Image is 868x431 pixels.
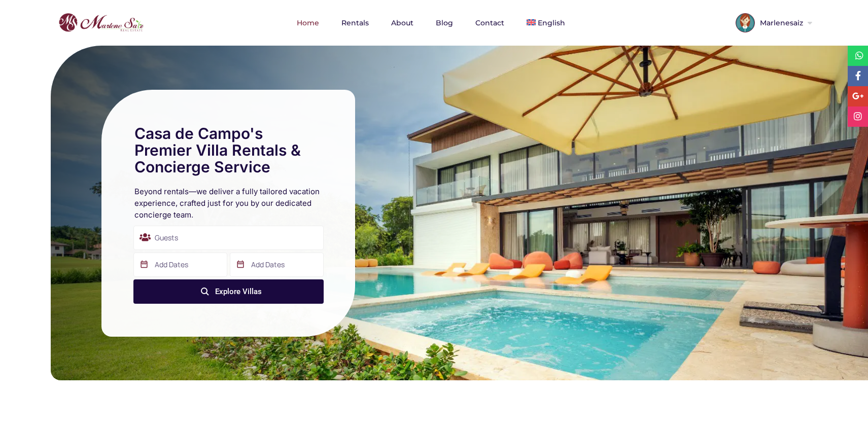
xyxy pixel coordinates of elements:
h1: Casa de Campo's Premier Villa Rentals & Concierge Service [134,125,322,175]
span: Marlenesaiz [755,19,806,26]
img: logo [56,11,146,35]
span: English [538,18,565,27]
input: Add Dates [230,253,324,277]
input: Add Dates [133,253,227,277]
h2: Beyond rentals—we deliver a fully tailored vacation experience, crafted just for you by our dedic... [134,186,322,221]
div: Guests [133,226,324,250]
button: Explore Villas [133,279,324,304]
